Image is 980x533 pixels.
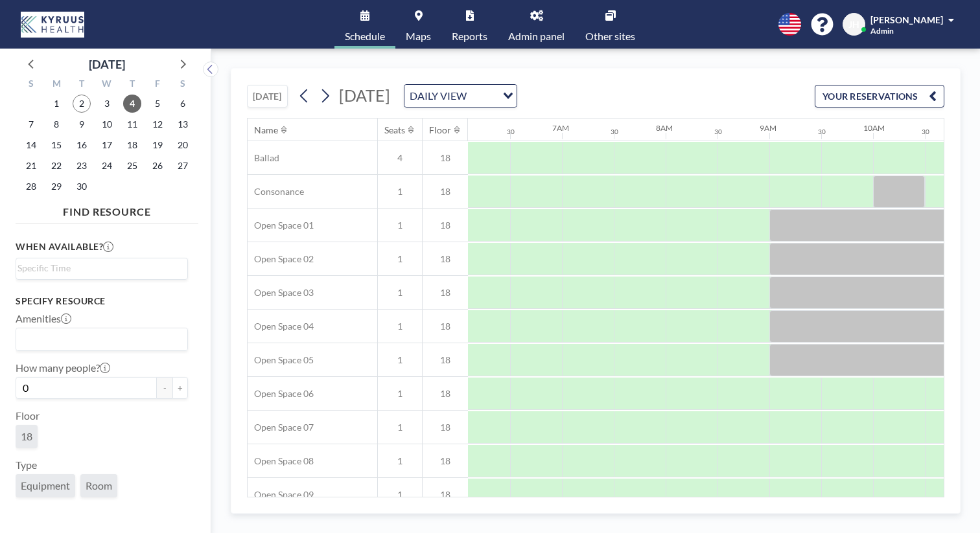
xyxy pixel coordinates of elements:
label: Floor [16,409,40,422]
span: 18 [423,489,468,501]
span: Open Space 02 [248,253,314,265]
div: 30 [611,128,618,136]
label: Amenities [16,312,71,325]
span: Tuesday, September 2, 2025 [73,95,91,113]
img: organization-logo [21,12,84,38]
span: 18 [423,422,468,433]
h4: FIND RESOURCE [16,200,198,218]
span: Admin [870,26,894,36]
span: 18 [423,253,468,265]
span: 1 [378,186,422,198]
span: Tuesday, September 9, 2025 [73,115,91,133]
div: F [145,76,170,93]
span: Saturday, September 6, 2025 [174,95,192,113]
span: Saturday, September 27, 2025 [174,157,192,175]
span: Thursday, September 18, 2025 [123,136,141,154]
span: 1 [378,354,422,366]
label: How many people? [16,361,110,374]
span: Consonance [248,186,304,198]
div: [DATE] [89,55,125,73]
div: 8AM [656,123,673,133]
span: 18 [423,321,468,332]
span: Reports [452,31,487,41]
span: 1 [378,388,422,400]
span: Room [86,479,112,492]
span: 18 [423,220,468,231]
button: YOUR RESERVATIONS [815,85,944,108]
span: Open Space 03 [248,287,314,299]
span: Monday, September 29, 2025 [47,177,65,196]
span: Tuesday, September 30, 2025 [73,177,91,196]
span: Monday, September 8, 2025 [47,115,65,133]
span: Wednesday, September 24, 2025 [98,157,116,175]
button: - [157,377,172,399]
span: Friday, September 26, 2025 [148,157,167,175]
div: T [119,76,145,93]
span: [DATE] [339,85,390,105]
div: Search for option [16,258,187,278]
span: Open Space 07 [248,422,314,433]
label: Type [16,459,37,471]
span: Thursday, September 4, 2025 [123,95,141,113]
span: Sunday, September 21, 2025 [22,157,40,175]
span: Open Space 04 [248,321,314,332]
span: Open Space 06 [248,388,314,400]
div: Search for option [404,85,517,107]
span: 1 [378,422,422,433]
span: Wednesday, September 10, 2025 [98,115,116,133]
div: 30 [922,128,929,136]
span: 18 [423,152,468,164]
span: 1 [378,455,422,467]
span: Friday, September 5, 2025 [148,95,167,113]
span: Open Space 01 [248,220,314,231]
span: Admin panel [508,31,565,41]
span: 1 [378,321,422,332]
span: Friday, September 19, 2025 [148,136,167,154]
span: DAILY VIEW [407,87,469,104]
span: 18 [423,455,468,467]
span: Monday, September 15, 2025 [47,136,65,154]
div: W [95,76,120,93]
span: Ballad [248,152,279,164]
h3: Specify resource [16,295,188,307]
div: M [44,76,69,93]
button: + [172,377,188,399]
span: JH [848,19,859,30]
span: 18 [21,430,32,443]
div: S [170,76,195,93]
button: [DATE] [247,85,288,108]
span: Saturday, September 13, 2025 [174,115,192,133]
span: 18 [423,388,468,400]
span: Friday, September 12, 2025 [148,115,167,133]
span: 1 [378,489,422,501]
span: Monday, September 1, 2025 [47,95,65,113]
span: Sunday, September 28, 2025 [22,177,40,196]
span: 1 [378,253,422,265]
input: Search for option [471,87,495,104]
div: 30 [818,128,826,136]
span: 1 [378,220,422,231]
div: 7AM [552,123,569,133]
span: 18 [423,354,468,366]
span: [PERSON_NAME] [870,14,943,25]
div: Seats [384,124,405,136]
div: S [19,76,44,93]
span: Open Space 05 [248,354,314,366]
span: 1 [378,287,422,299]
span: Thursday, September 25, 2025 [123,157,141,175]
span: 4 [378,152,422,164]
span: Sunday, September 14, 2025 [22,136,40,154]
div: 30 [714,128,722,136]
span: Open Space 08 [248,455,314,467]
div: 10AM [863,123,885,133]
div: 30 [507,128,515,136]
span: Saturday, September 20, 2025 [174,136,192,154]
input: Search for option [17,331,180,348]
div: 9AM [760,123,776,133]
span: Equipment [21,479,70,492]
input: Search for option [17,261,180,275]
div: Floor [429,124,451,136]
span: Schedule [345,31,385,41]
div: Search for option [16,328,187,350]
span: Open Space 09 [248,489,314,501]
